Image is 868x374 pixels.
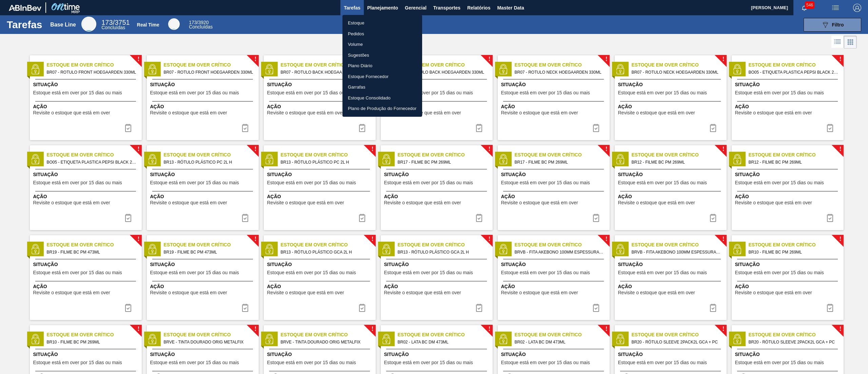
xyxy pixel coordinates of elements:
a: Estoque Fornecedor [342,71,422,82]
a: Pedidos [342,29,422,39]
a: Sugestões [342,50,422,61]
a: Garrafas [342,82,422,93]
a: Estoque [342,18,422,29]
a: Plano de Produção do Fornecedor [342,103,422,114]
a: Estoque Consolidado [342,93,422,104]
a: Plano Diário [342,60,422,71]
a: Volume [342,39,422,50]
